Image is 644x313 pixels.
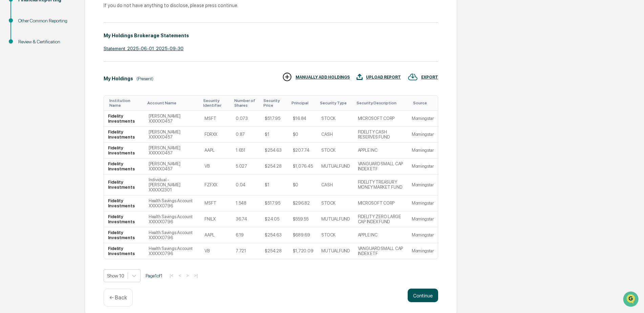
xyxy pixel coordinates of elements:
[48,114,82,120] a: Powered byPylon
[56,85,84,92] span: Attestations
[200,211,232,227] td: FNILX
[232,127,261,143] td: 0.87
[23,52,111,59] div: Start new chat
[200,111,232,127] td: MSFT
[7,86,12,91] div: 🖐️
[289,143,318,159] td: $207.74
[104,46,438,51] div: Statement_2025-06-01_2025-09-30
[289,211,318,227] td: $559.55
[146,273,163,278] span: Page 1 of 1
[357,101,405,105] div: Toggle SortBy
[317,211,353,227] td: MUTUALFUND
[261,211,288,227] td: $24.05
[104,2,438,8] div: If you do not have anything to disclose, please press continue.
[46,83,87,95] a: 🗄️Attestations
[408,174,438,195] td: Morningstar
[289,174,318,195] td: $0
[168,273,175,278] button: |<
[317,159,353,174] td: MUTUALFUND
[354,195,408,211] td: MICROSOFT CORP
[408,159,438,174] td: Morningstar
[289,227,318,243] td: $689.69
[145,195,200,211] td: Health Savings Account XXXXX0796
[232,243,261,259] td: 7.721
[408,227,438,243] td: Morningstar
[261,243,288,259] td: $254.28
[261,195,288,211] td: $517.95
[408,195,438,211] td: Morningstar
[320,101,351,105] div: Toggle SortBy
[317,143,353,159] td: STOCK
[4,83,46,95] a: 🖐️Preclearance
[7,52,19,64] img: 1746055101610-c473b297-6a78-478c-a979-82029cc54cd1
[104,195,145,211] td: Fidelity Investments
[67,115,82,120] span: Pylon
[317,195,353,211] td: STOCK
[317,174,353,195] td: CASH
[145,227,200,243] td: Health Savings Account XXXXX0796
[136,76,153,81] div: (Present)
[289,111,318,127] td: $16.84
[261,159,288,174] td: $254.28
[357,72,363,82] img: UPLOAD REPORT
[261,174,288,195] td: $1
[14,98,43,105] span: Data Lookup
[622,291,641,309] iframe: Open customer support
[421,75,438,80] div: EXPORT
[261,143,288,159] td: $254.63
[261,127,288,143] td: $1
[289,159,318,174] td: $1,076.45
[109,294,127,301] p: ← Back
[4,96,45,108] a: 🔎Data Lookup
[354,111,408,127] td: MICROSOFT CORP
[354,174,408,195] td: FIDELITY TREASURY MONEY MARKET FUND
[7,14,123,25] p: How can we help?
[200,243,232,259] td: VB
[145,243,200,259] td: Health Savings Account XXXXX0796
[232,211,261,227] td: 36.74
[413,101,435,105] div: Toggle SortBy
[184,273,191,278] button: >
[109,98,142,108] div: Toggle SortBy
[104,143,145,159] td: Fidelity Investments
[408,243,438,259] td: Morningstar
[176,273,183,278] button: <
[354,159,408,174] td: VANGUARD SMALL CAP INDEX ETF
[145,143,200,159] td: [PERSON_NAME] XXXXX0457
[104,211,145,227] td: Fidelity Investments
[104,174,145,195] td: Fidelity Investments
[104,127,145,143] td: Fidelity Investments
[232,111,261,127] td: 0.073
[7,99,12,104] div: 🔎
[282,72,292,82] img: MANUALLY ADD HOLDINGS
[317,111,353,127] td: STOCK
[408,211,438,227] td: Morningstar
[232,174,261,195] td: 0.04
[292,101,315,105] div: Toggle SortBy
[200,195,232,211] td: MSFT
[408,72,418,82] img: EXPORT
[354,127,408,143] td: FIDELITY CASH RESERVES FUND
[145,111,200,127] td: [PERSON_NAME] XXXXX0457
[317,127,353,143] td: CASH
[261,227,288,243] td: $254.63
[14,85,44,92] span: Preclearance
[289,243,318,259] td: $1,720.09
[232,143,261,159] td: 1.651
[104,111,145,127] td: Fidelity Investments
[408,127,438,143] td: Morningstar
[200,127,232,143] td: FDRXX
[354,243,408,259] td: VANGUARD SMALL CAP INDEX ETF
[145,127,200,143] td: [PERSON_NAME] XXXXX0457
[354,143,408,159] td: APPLE INC
[104,76,133,81] div: My Holdings
[317,227,353,243] td: STOCK
[232,227,261,243] td: 6.19
[192,273,200,278] button: >|
[408,143,438,159] td: Morningstar
[145,174,200,195] td: Individual - [PERSON_NAME] XXXXX2301
[232,195,261,211] td: 1.548
[263,98,286,108] div: Toggle SortBy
